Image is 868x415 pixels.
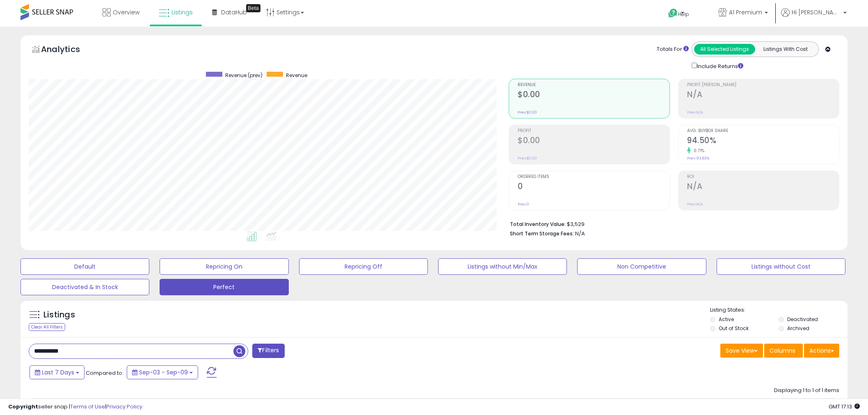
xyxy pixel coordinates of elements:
[717,258,845,275] button: Listings without Cost
[246,4,260,12] div: Tooltip anchor
[41,43,96,57] h5: Analytics
[106,403,142,410] a: Privacy Policy
[252,344,284,358] button: Filters
[687,90,839,101] h2: N/A
[575,230,585,237] span: N/A
[518,110,537,115] small: Prev: $0.00
[8,403,142,411] div: seller snap | |
[160,258,288,275] button: Repricing On
[518,83,669,87] span: Revenue
[8,403,38,410] strong: Copyright
[510,221,566,228] b: Total Inventory Value:
[804,344,839,358] button: Actions
[30,365,85,379] button: Last 7 Days
[221,8,247,16] span: DataHub
[42,368,74,376] span: Last 7 Days
[687,202,703,207] small: Prev: N/A
[729,8,762,16] span: A1 Premium
[438,258,567,275] button: Listings without Min/Max
[687,156,709,161] small: Prev: 93.83%
[687,182,839,193] h2: N/A
[678,11,689,18] span: Help
[510,219,833,228] li: $3,529
[518,90,669,101] h2: $0.00
[21,279,149,295] button: Deactivated & In Stock
[691,148,705,154] small: 0.71%
[518,175,669,179] span: Ordered Items
[668,8,678,18] i: Get Help
[687,136,839,147] h2: 94.50%
[755,44,816,55] button: Listings With Cost
[70,403,105,410] a: Terms of Use
[518,136,669,147] h2: $0.00
[299,258,428,275] button: Repricing Off
[687,175,839,179] span: ROI
[29,323,65,331] div: Clear All Filters
[113,8,139,16] span: Overview
[781,8,847,27] a: Hi [PERSON_NAME]
[86,369,123,377] span: Compared to:
[518,129,669,133] span: Profit
[577,258,706,275] button: Non Competitive
[710,306,847,314] p: Listing States:
[43,309,75,321] h5: Listings
[687,83,839,87] span: Profit [PERSON_NAME]
[518,202,529,207] small: Prev: 0
[719,325,749,332] label: Out of Stock
[774,387,839,394] div: Displaying 1 to 1 of 1 items
[21,258,149,275] button: Default
[127,365,198,379] button: Sep-03 - Sep-09
[160,279,288,295] button: Perfect
[770,347,795,355] span: Columns
[510,230,574,237] b: Short Term Storage Fees:
[719,316,734,323] label: Active
[694,44,755,55] button: All Selected Listings
[139,368,188,376] span: Sep-03 - Sep-09
[518,156,537,161] small: Prev: $0.00
[720,344,763,358] button: Save View
[787,325,809,332] label: Archived
[657,46,689,53] div: Totals For
[792,8,841,16] span: Hi [PERSON_NAME]
[764,344,803,358] button: Columns
[662,2,705,27] a: Help
[829,403,860,410] span: 2025-09-17 17:13 GMT
[685,61,753,71] div: Include Returns
[787,316,818,323] label: Deactivated
[225,72,263,79] span: Revenue (prev)
[687,110,703,115] small: Prev: N/A
[518,182,669,193] h2: 0
[687,129,839,133] span: Avg. Buybox Share
[286,72,307,79] span: Revenue
[171,8,193,16] span: Listings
